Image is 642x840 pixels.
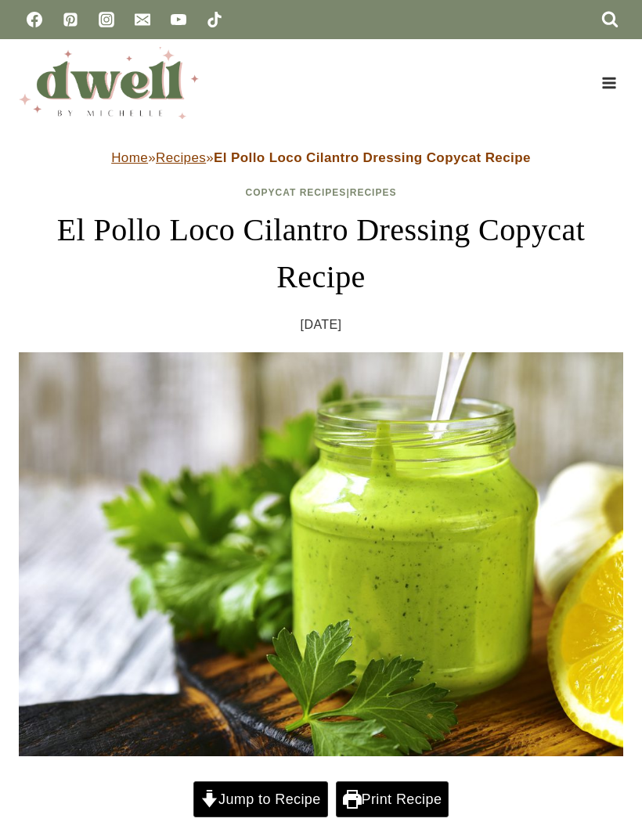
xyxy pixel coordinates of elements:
a: Jump to Recipe [193,781,328,817]
a: Recipes [350,187,397,198]
a: Copycat Recipes [246,187,347,198]
a: Home [111,150,148,165]
button: View Search Form [597,6,623,33]
span: | [246,187,397,198]
img: DWELL by michelle [19,47,199,119]
time: [DATE] [301,313,342,337]
a: Instagram [91,4,122,35]
strong: El Pollo Loco Cilantro Dressing Copycat Recipe [214,150,531,165]
h1: El Pollo Loco Cilantro Dressing Copycat Recipe [19,207,623,301]
a: YouTube [163,4,194,35]
button: Open menu [594,70,623,95]
a: Facebook [19,4,50,35]
a: Recipes [156,150,206,165]
a: Print Recipe [336,781,449,817]
a: Pinterest [55,4,86,35]
span: » » [111,150,531,165]
a: Email [127,4,158,35]
a: TikTok [199,4,230,35]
